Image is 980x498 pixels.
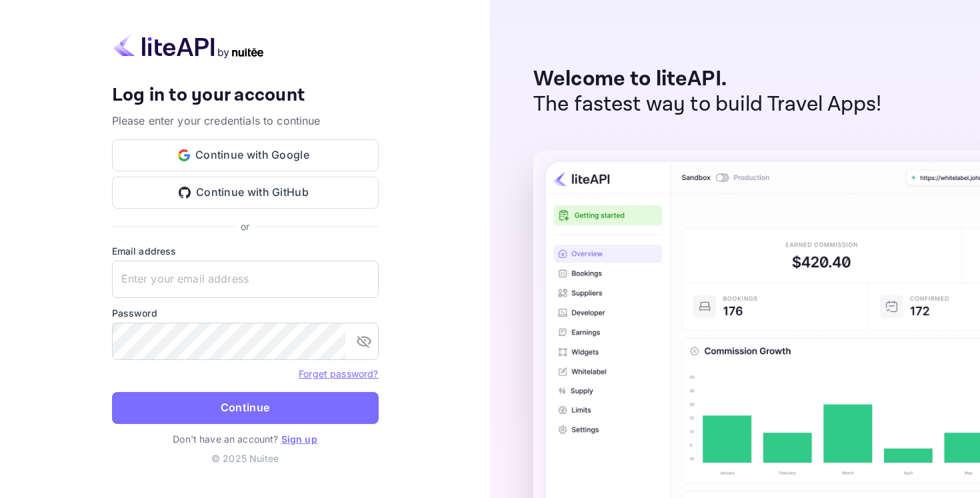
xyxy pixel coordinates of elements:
[281,433,317,445] a: Sign up
[112,392,379,424] button: Continue
[112,139,379,171] button: Continue with Google
[112,84,379,107] h4: Log in to your account
[351,328,377,355] button: toggle password visibility
[112,33,265,59] img: liteapi
[533,67,882,92] p: Welcome to liteAPI.
[112,113,379,129] p: Please enter your credentials to continue
[112,451,379,465] p: © 2025 Nuitee
[299,367,378,380] a: Forget password?
[112,432,379,446] p: Don't have an account?
[112,261,379,298] input: Enter your email address
[299,368,378,379] a: Forget password?
[112,177,379,209] button: Continue with GitHub
[241,219,249,233] p: or
[112,306,379,320] label: Password
[533,92,882,117] p: The fastest way to build Travel Apps!
[112,244,379,258] label: Email address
